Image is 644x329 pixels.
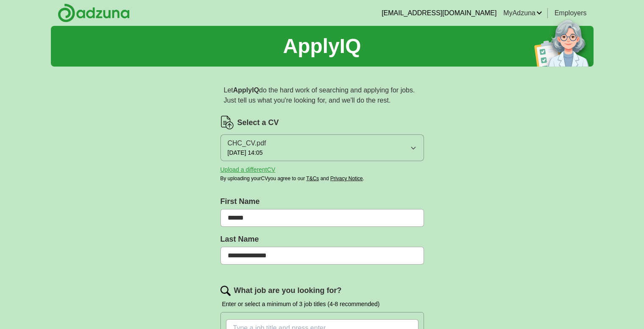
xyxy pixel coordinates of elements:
[220,234,424,245] label: Last Name
[220,175,424,182] div: By uploading your CV you agree to our and .
[237,117,279,128] label: Select a CV
[220,82,424,109] p: Let do the hard work of searching and applying for jobs. Just tell us what you're looking for, an...
[283,31,361,61] h1: ApplyIQ
[503,8,542,18] a: MyAdzuna
[220,300,424,309] p: Enter or select a minimum of 3 job titles (4-8 recommended)
[306,176,319,181] a: T&Cs
[234,285,342,296] label: What job are you looking for?
[228,138,266,148] span: CHC_CV.pdf
[220,165,276,174] button: Upload a differentCV
[220,134,424,161] button: CHC_CV.pdf[DATE] 14:05
[555,8,587,18] a: Employers
[220,286,231,296] img: search.png
[233,86,259,94] strong: ApplyIQ
[228,148,263,157] span: [DATE] 14:05
[58,3,130,22] img: Adzuna logo
[382,8,496,18] li: [EMAIL_ADDRESS][DOMAIN_NAME]
[220,196,424,207] label: First Name
[220,116,234,129] img: CV Icon
[330,176,363,181] a: Privacy Notice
